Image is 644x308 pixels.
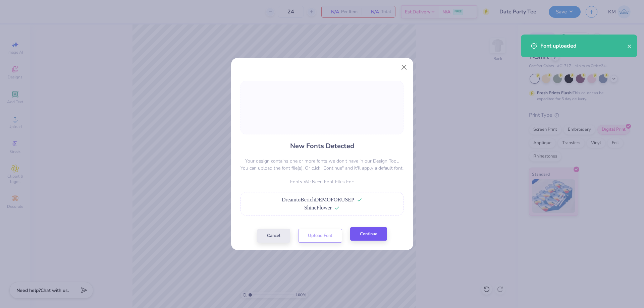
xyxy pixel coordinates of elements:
[304,205,332,210] span: ShineFlower
[627,42,632,50] button: close
[350,227,387,241] button: Continue
[397,61,410,74] button: Close
[240,178,404,185] p: Fonts We Need Font Files For:
[240,158,404,172] p: Your design contains one or more fonts we don't have in our Design Tool. You can upload the font ...
[282,197,354,202] span: DreamtoBerichDEMOFORUSEP
[257,229,290,243] button: Cancel
[290,141,354,151] h4: New Fonts Detected
[540,42,627,50] div: Font uploaded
